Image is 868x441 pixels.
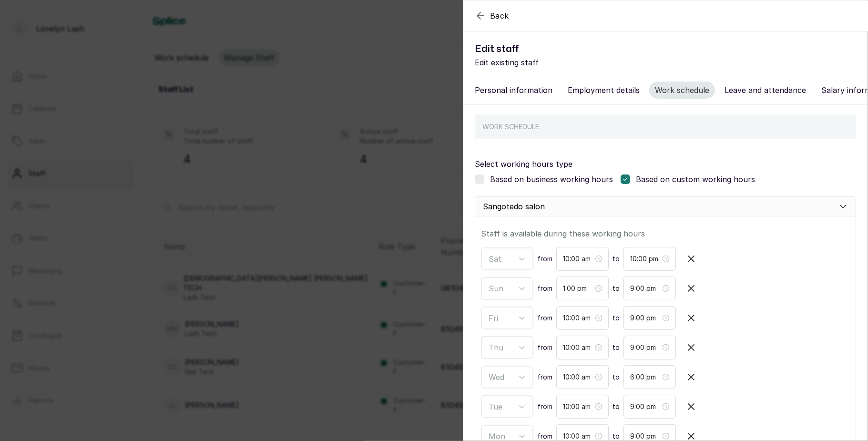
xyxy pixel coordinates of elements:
[537,313,552,323] span: from
[537,343,552,352] span: from
[613,343,620,352] span: to
[537,372,552,382] span: from
[613,313,620,323] span: to
[537,254,552,264] span: from
[537,402,552,411] span: from
[483,201,545,212] p: Sangotedo salon
[613,254,620,264] span: to
[475,158,856,170] p: Select working hours type
[613,284,620,293] span: to
[630,283,661,294] input: Select time
[719,82,812,99] button: Leave and attendance
[563,342,593,353] input: Select time
[630,313,661,323] input: Select time
[482,122,848,132] p: WORK SCHEDULE
[563,283,593,294] input: Select time
[649,82,715,99] button: Work schedule
[490,174,613,185] p: Based on business working hours
[563,372,593,382] input: Select time
[636,174,755,185] p: Based on custom working hours
[475,41,856,57] h1: Edit staff
[481,228,850,239] p: Staff is available during these working hours
[630,401,661,412] input: Select time
[630,254,661,264] input: Select time
[613,402,620,411] span: to
[630,372,661,382] input: Select time
[613,372,620,382] span: to
[563,254,593,264] input: Select time
[537,284,552,293] span: from
[537,431,552,441] span: from
[475,57,856,68] p: Edit existing staff
[475,10,509,21] button: Back
[562,82,645,99] button: Employment details
[630,342,661,353] input: Select time
[490,10,509,21] span: Back
[469,82,558,99] button: Personal information
[563,401,593,412] input: Select time
[563,313,593,323] input: Select time
[613,431,620,441] span: to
